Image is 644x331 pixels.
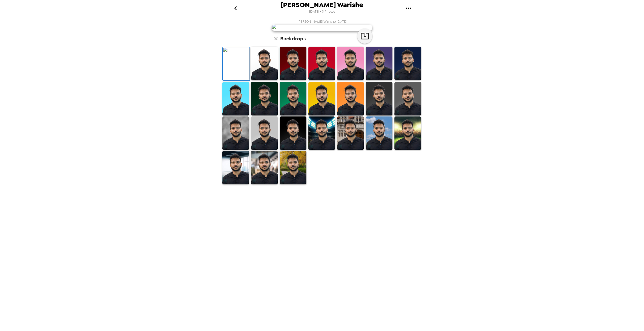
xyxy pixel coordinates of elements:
[298,19,347,24] span: [PERSON_NAME] Warishe , [DATE]
[280,35,306,43] h6: Backdrops
[309,8,335,15] span: [DATE] • 3 Photos
[272,24,372,31] img: user
[223,47,250,81] img: Original
[281,2,363,8] span: [PERSON_NAME] Warishe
